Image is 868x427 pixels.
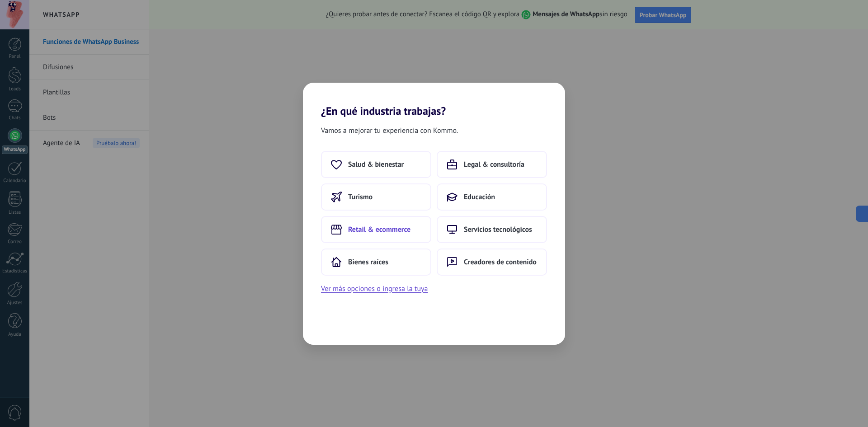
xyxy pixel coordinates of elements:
[321,183,431,211] button: Turismo
[437,183,547,211] button: Educación
[321,283,428,295] button: Ver más opciones o ingresa la tuya
[464,160,524,169] span: Legal & consultoría
[321,151,431,178] button: Salud & bienestar
[437,151,547,178] button: Legal & consultoría
[464,258,537,267] span: Creadores de contenido
[464,192,495,202] span: Educación
[437,216,547,243] button: Servicios tecnológicos
[348,258,388,267] span: Bienes raíces
[321,216,431,243] button: Retail & ecommerce
[464,225,532,234] span: Servicios tecnológicos
[437,249,547,276] button: Creadores de contenido
[321,249,431,276] button: Bienes raíces
[348,160,404,169] span: Salud & bienestar
[348,225,410,234] span: Retail & ecommerce
[348,192,373,202] span: Turismo
[321,125,458,136] span: Vamos a mejorar tu experiencia con Kommo.
[303,83,565,117] h2: ¿En qué industria trabajas?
